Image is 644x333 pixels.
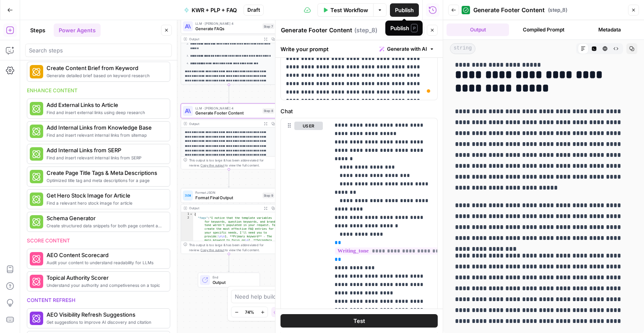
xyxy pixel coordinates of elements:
[213,279,255,285] span: Output
[390,3,419,17] button: Publish
[29,46,168,55] input: Search steps
[578,23,641,36] button: Metadata
[411,24,418,32] span: P
[47,109,163,116] span: Find and insert external links using deep research
[390,24,418,32] div: Publish
[195,195,260,201] span: Format Final Output
[294,122,323,130] button: user
[189,158,274,168] div: This output is too large & has been abbreviated for review. to view the full content.
[228,85,230,103] g: Edge from step_7 to step_8
[512,23,575,36] button: Compiled Prompt
[195,110,260,116] span: Generate Footer Content
[179,3,242,17] button: KWR + PLP + FAQ
[450,43,475,54] span: string
[47,310,163,319] span: AEO Visibility Refresh Suggestions
[262,23,274,29] div: Step 7
[27,87,170,94] div: Enhance content
[54,23,101,37] button: Power Agents
[473,6,545,14] span: Generate Footer Content
[47,251,163,259] span: AEO Content Scorecard
[47,259,163,266] span: Audit your content to understand readability for LLMs
[27,237,170,245] div: Score content
[195,21,260,26] span: LLM · [PERSON_NAME] 4
[262,193,274,198] div: Step 9
[47,123,163,132] span: Add Internal Links from Knowledge Base
[195,25,260,31] span: Generate FAQs
[47,273,163,282] span: Topical Authority Scorer
[25,23,50,37] button: Steps
[190,212,193,216] span: Toggle code folding, rows 1 through 4
[195,190,260,195] span: Format JSON
[47,177,163,184] span: Optimized title tag and meta descriptions for a page
[181,216,193,283] div: 2
[387,45,427,53] span: Generate with AI
[376,44,438,55] button: Generate with AI
[281,26,352,34] textarea: Generate Footer Content
[330,6,368,14] span: Test Workflow
[47,146,163,154] span: Add Internal Links from SERP
[47,214,163,222] span: Schema Generator
[189,206,260,211] div: Output
[247,6,260,14] span: Draft
[200,248,224,252] span: Copy the output
[228,254,230,272] g: Edge from step_9 to end
[447,23,509,36] button: Output
[27,297,170,304] div: Content refresh
[47,132,163,138] span: Find and insert relevant internal links from sitemap
[189,36,260,42] div: Output
[47,200,163,206] span: Find a relevant hero stock image for article
[181,188,277,254] div: Format JSONFormat Final OutputStep 9Output{ "faqs":"I notice that the template variables for keyw...
[47,319,163,325] span: Get suggestions to improve AI discovery and citation
[181,273,277,288] div: EndOutput
[548,6,567,14] span: ( step_8 )
[262,108,274,114] div: Step 8
[275,40,443,57] div: Write your prompt
[189,242,274,252] div: This output is too large & has been abbreviated for review. to view the full content.
[47,282,163,289] span: Understand your authority and competiveness on a topic
[195,106,260,111] span: LLM · [PERSON_NAME] 4
[47,101,163,109] span: Add External Links to Article
[213,275,255,280] span: End
[245,309,254,315] span: 74%
[317,3,373,17] button: Test Workflow
[354,26,377,34] span: ( step_8 )
[47,169,163,177] span: Create Page Title Tags & Meta Descriptions
[280,315,438,328] button: Test
[47,222,163,229] span: Create structured data snippets for both page content and images
[181,212,193,216] div: 1
[192,6,237,14] span: KWR + PLP + FAQ
[47,154,163,161] span: Find and insert relevant internal links from SERP
[47,191,163,200] span: Get Hero Stock Image for Article
[47,72,163,79] span: Generate detailed brief based on keyword research
[280,107,438,115] label: Chat
[189,121,260,126] div: Output
[47,64,163,72] span: Create Content Brief from Keyword
[228,169,230,187] g: Edge from step_8 to step_9
[353,317,365,325] span: Test
[200,164,224,167] span: Copy the output
[395,6,414,14] span: Publish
